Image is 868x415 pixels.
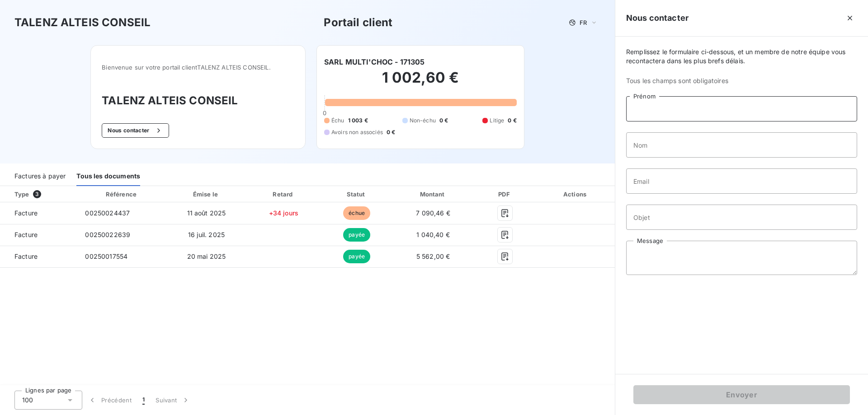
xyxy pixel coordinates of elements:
button: Envoyer [633,385,850,404]
span: +34 jours [269,209,298,217]
input: placeholder [626,168,857,194]
span: 00250022639 [85,231,130,238]
div: Tous les documents [76,167,140,186]
div: Statut [322,190,391,199]
h3: TALENZ ALTEIS CONSEIL [14,14,151,31]
span: 00250024437 [85,209,130,217]
span: payée [343,250,370,263]
span: 0 € [439,117,448,125]
span: Facture [7,230,71,239]
span: Échu [331,117,344,125]
span: 0 € [387,128,395,136]
div: Retard [249,190,319,199]
span: 0 [323,109,326,117]
span: 20 mai 2025 [187,252,226,260]
span: Facture [7,252,71,261]
span: FR [580,19,587,26]
input: placeholder [626,96,857,121]
div: Actions [538,190,613,199]
input: placeholder [626,205,857,230]
span: 0 € [508,117,516,125]
span: 3 [33,190,41,198]
span: 7 090,46 € [416,209,450,217]
h3: TALENZ ALTEIS CONSEIL [102,93,294,109]
button: Précédent [82,391,137,410]
div: Émise le [168,190,245,199]
span: payée [343,228,370,242]
input: placeholder [626,132,857,158]
span: 100 [22,396,33,405]
button: 1 [137,391,150,410]
h3: Portail client [324,14,392,31]
span: Remplissez le formulaire ci-dessous, et un membre de notre équipe vous recontactera dans les plus... [626,47,857,65]
div: Factures à payer [14,167,66,186]
span: Bienvenue sur votre portail client TALENZ ALTEIS CONSEIL . [102,64,294,71]
span: 00250017554 [85,252,127,260]
h6: SARL MULTI'CHOC - 171305 [324,56,425,67]
div: Type [9,190,76,199]
div: PDF [475,190,535,199]
span: échue [343,206,370,220]
button: Suivant [150,391,196,410]
button: Nous contacter [102,123,169,138]
span: 1 040,40 € [416,231,450,238]
span: 5 562,00 € [416,252,450,260]
span: Tous les champs sont obligatoires [626,76,857,85]
div: Référence [106,191,137,198]
span: 16 juil. 2025 [188,231,225,238]
h5: Nous contacter [626,12,689,24]
span: Non-échu [410,117,436,125]
h2: 1 002,60 € [324,69,517,96]
span: 1 003 € [348,117,368,125]
span: 1 [142,396,145,405]
span: 11 août 2025 [187,209,226,217]
span: Facture [7,209,71,218]
span: Avoirs non associés [331,128,383,136]
div: Montant [395,190,472,199]
span: Litige [490,117,504,125]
